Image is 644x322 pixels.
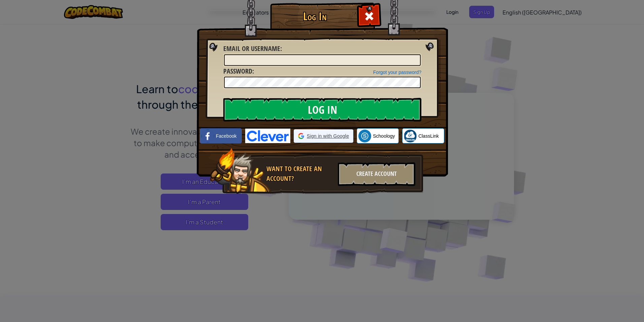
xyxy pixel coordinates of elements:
h1: Log In [272,10,358,22]
img: facebook_small.png [201,130,214,142]
div: Sign in with Google [294,129,353,143]
img: classlink-logo-small.png [404,130,417,142]
span: Facebook [216,133,236,139]
img: clever-logo-blue.png [245,129,290,143]
div: Want to create an account? [266,164,334,183]
span: Sign in with Google [307,133,349,139]
input: Log In [223,98,421,122]
span: Schoology [373,133,395,139]
label: : [223,44,282,54]
a: Forgot your password? [373,70,421,75]
span: Password [223,66,252,76]
img: schoology.png [358,130,371,142]
label: : [223,66,254,76]
div: Create Account [338,162,415,186]
span: Email or Username [223,44,280,53]
span: ClassLink [418,133,439,139]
